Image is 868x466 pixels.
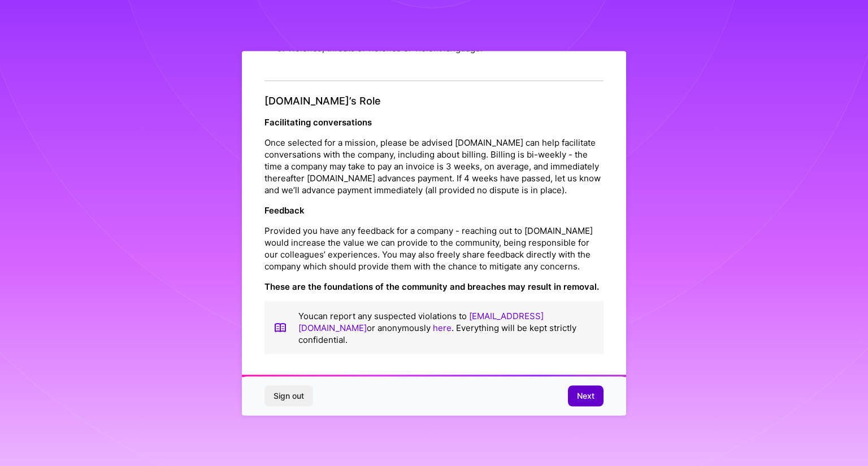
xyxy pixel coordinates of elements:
[568,386,604,406] button: Next
[274,310,287,345] img: book icon
[264,224,604,272] p: Provided you have any feedback for a company - reaching out to [DOMAIN_NAME] would increase the v...
[264,95,604,107] h4: [DOMAIN_NAME]’s Role
[264,136,604,195] p: Once selected for a mission, please be advised [DOMAIN_NAME] can help facilitate conversations wi...
[264,116,372,127] strong: Facilitating conversations
[274,390,304,402] span: Sign out
[433,322,452,333] a: here
[577,390,594,402] span: Next
[264,386,313,406] button: Sign out
[298,310,594,345] p: You can report any suspected violations to or anonymously . Everything will be kept strictly conf...
[298,310,544,333] a: [EMAIL_ADDRESS][DOMAIN_NAME]
[264,204,305,215] strong: Feedback
[264,281,599,291] strong: These are the foundations of the community and breaches may result in removal.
